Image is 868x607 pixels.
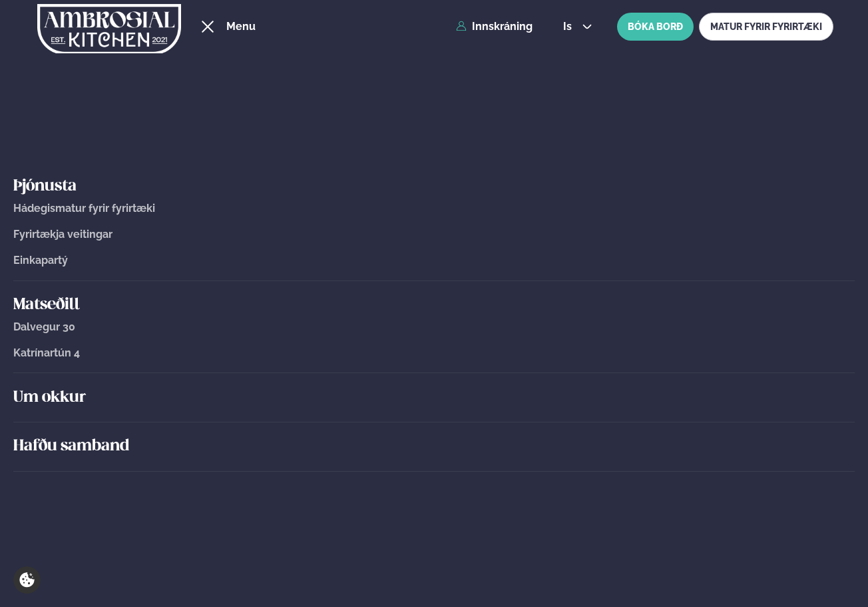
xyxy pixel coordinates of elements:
[617,13,694,41] button: BÓKA BORÐ
[456,21,533,33] a: Innskráning
[37,2,181,57] img: logo
[13,436,855,457] a: Hafðu samband
[13,347,855,359] a: Katrínartún 4
[13,346,80,359] span: Katrínartún 4
[13,255,855,267] a: Einkapartý
[13,566,41,594] a: Cookie settings
[13,321,855,333] a: Dalvegur 30
[200,19,216,35] button: hamburger
[13,254,68,267] span: Einkapartý
[13,202,155,215] span: Hádegismatur fyrir fyrirtæki
[13,387,855,408] a: Um okkur
[13,295,855,316] a: Matseðill
[563,21,576,32] span: is
[13,176,855,197] a: Þjónusta
[13,203,855,215] a: Hádegismatur fyrir fyrirtæki
[552,21,602,32] button: is
[13,229,855,241] a: Fyrirtækja veitingar
[13,228,112,241] span: Fyrirtækja veitingar
[13,320,75,333] span: Dalvegur 30
[699,13,833,41] a: MATUR FYRIR FYRIRTÆKI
